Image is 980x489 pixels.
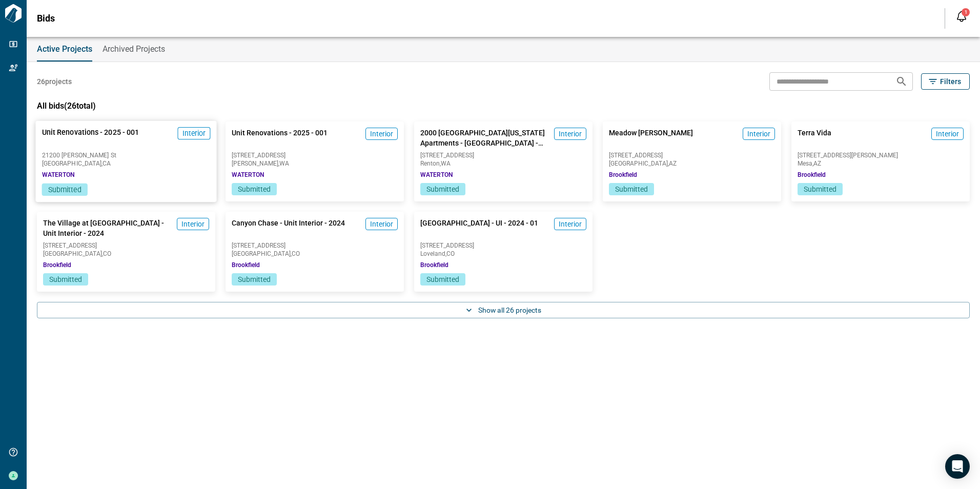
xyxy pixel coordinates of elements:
span: Interior [559,219,582,229]
span: Submitted [48,186,81,194]
span: Brookfield [420,261,448,269]
span: Loveland , CO [420,251,586,257]
span: 21200 [PERSON_NAME] St [42,152,211,158]
button: Search projects [891,71,912,92]
button: Show all 26 projects [37,302,970,318]
span: [GEOGRAPHIC_DATA] , AZ [609,160,775,167]
span: Bids [37,13,55,24]
span: Brookfield [232,261,260,269]
span: Terra Vida [798,128,831,148]
span: [STREET_ADDRESS] [232,242,398,249]
span: 26 projects [37,76,72,87]
span: [PERSON_NAME] , WA [232,160,398,167]
span: [STREET_ADDRESS] [43,242,209,249]
span: Interior [370,219,393,229]
span: Submitted [49,275,82,283]
div: Open Intercom Messenger [945,454,970,479]
span: WATERTON [232,171,264,179]
span: WATERTON [420,171,453,179]
span: Filters [940,76,961,87]
span: Brookfield [43,261,71,269]
span: [STREET_ADDRESS] [609,152,775,158]
span: [GEOGRAPHIC_DATA] , CO [43,251,209,257]
span: The Village at [GEOGRAPHIC_DATA] - Unit Interior - 2024 [43,218,173,238]
span: Interior [559,129,582,139]
span: Canyon Chase - Unit Interior - 2024 [232,218,345,238]
span: Submitted [426,275,459,283]
span: Interior [936,129,959,139]
span: Meadow [PERSON_NAME] [609,128,693,148]
span: Interior [181,219,205,229]
span: Submitted [238,185,271,193]
span: [GEOGRAPHIC_DATA] - UI - 2024 - 01 [420,218,538,238]
span: Active Projects [37,44,92,54]
span: Renton , WA [420,160,586,167]
span: 2000 [GEOGRAPHIC_DATA][US_STATE] Apartments - [GEOGRAPHIC_DATA] - 2024 [420,128,550,148]
span: [STREET_ADDRESS] [232,152,398,158]
span: [STREET_ADDRESS] [420,242,586,249]
span: [GEOGRAPHIC_DATA] , CA [42,160,211,167]
span: [GEOGRAPHIC_DATA] , CO [232,251,398,257]
span: [STREET_ADDRESS] [420,152,586,158]
span: Unit Renovations - 2025 - 001 [42,127,139,148]
button: Open notification feed [953,8,970,25]
span: Interior [370,129,393,139]
span: Interior [747,129,770,139]
span: Submitted [238,275,271,283]
span: Brookfield [798,171,826,179]
button: Filters [921,73,970,90]
span: Brookfield [609,171,637,179]
span: Interior [182,128,206,138]
span: Submitted [426,185,459,193]
div: base tabs [27,37,980,62]
span: All bids ( 26 total) [37,101,96,111]
span: [STREET_ADDRESS][PERSON_NAME] [798,152,964,158]
span: Submitted [804,185,836,193]
span: Submitted [615,185,648,193]
span: WATERTON [42,171,75,179]
span: 1 [965,10,967,15]
span: Mesa , AZ [798,160,964,167]
span: Unit Renovations - 2025 - 001 [232,128,328,148]
span: Archived Projects [103,44,165,54]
